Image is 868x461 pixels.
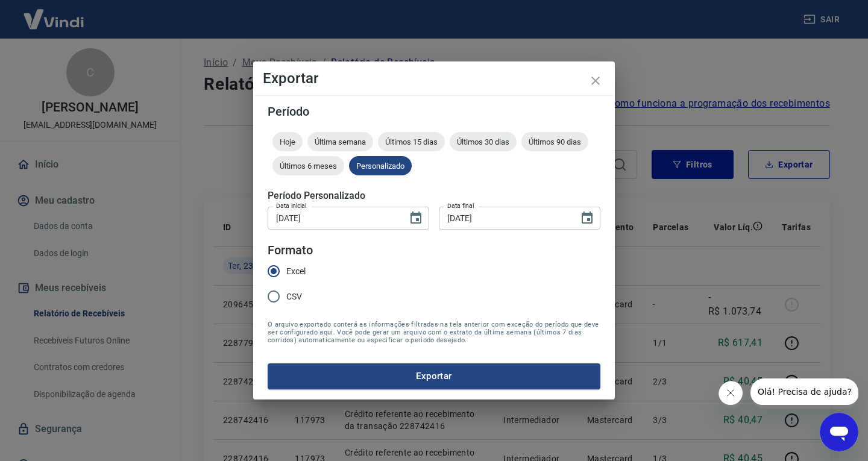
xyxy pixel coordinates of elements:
div: Hoje [272,132,303,151]
button: Exportar [268,363,600,389]
input: DD/MM/YYYY [268,207,399,229]
h4: Exportar [263,71,605,86]
div: Últimos 6 meses [272,156,344,175]
span: Últimos 30 dias [450,137,517,146]
iframe: Botão para abrir a janela de mensagens [820,413,858,451]
iframe: Fechar mensagem [719,381,746,408]
span: Hoje [272,137,303,146]
div: Últimos 30 dias [450,132,517,151]
h5: Período Personalizado [268,190,600,202]
span: CSV [286,290,302,303]
span: Últimos 90 dias [521,137,588,146]
button: Choose date, selected date is 1 de abr de 2025 [404,206,428,230]
div: Últimos 90 dias [521,132,588,151]
span: Última semana [307,137,373,146]
label: Data final [447,201,474,210]
div: Últimos 15 dias [378,132,445,151]
span: O arquivo exportado conterá as informações filtradas na tela anterior com exceção do período que ... [268,321,600,344]
span: Últimos 15 dias [378,137,445,146]
legend: Formato [268,242,313,259]
div: Personalizado [349,156,412,175]
h5: Período [268,105,600,118]
span: Excel [286,265,306,278]
div: Última semana [307,132,373,151]
button: close [581,66,610,95]
span: Personalizado [349,162,412,171]
input: DD/MM/YYYY [439,207,570,229]
span: Últimos 6 meses [272,162,344,171]
iframe: Mensagem da empresa [750,378,858,409]
label: Data inicial [276,201,307,210]
button: Choose date, selected date is 31 de out de 2025 [575,206,599,230]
